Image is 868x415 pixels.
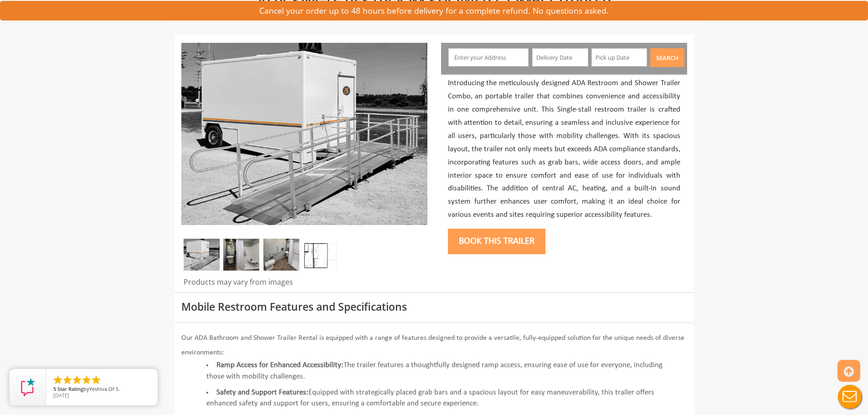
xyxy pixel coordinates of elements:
h3: Mobile Restroom Features and Specifications [181,301,687,313]
li:  [52,374,63,385]
button: Book this trailer [448,229,545,254]
li:  [62,374,73,385]
li:  [91,374,102,385]
input: Delivery Date [532,48,588,67]
input: Pick up Date [591,48,647,67]
strong: Safety and Support Features: [216,389,308,396]
p: Our ADA Bathroom and Shower Trailer Rental is equipped with a range of features designed to provi... [181,331,687,360]
span: by [53,386,150,393]
li: The trailer features a thoughtfully designed ramp access, ensuring ease of use for everyone, incl... [200,360,687,387]
span: Yeshiva Of S. [89,385,120,392]
img: ADA Single Restroom Shower Combo Trailer [184,239,220,271]
li:  [81,374,92,385]
input: Enter your Address [448,48,529,67]
strong: Ramp Access for Enhanced Accessibility: [216,361,344,369]
li: Equipped with strategically placed grab bars and a spacious layout for easy maneuverability, this... [200,387,687,414]
img: ADA restroom and shower trailer [263,239,299,271]
span: Star Rating [57,385,83,392]
div: Products may vary from images [181,277,427,292]
button: Live Chat [832,379,868,415]
span: 5 [53,385,56,392]
button: Search [650,48,684,67]
img: ADA Single Restroom Shower Combo Trailer [181,43,427,225]
p: Introducing the meticulously designed ADA Restroom and Shower Trailer Combo, an portable trailer ... [448,77,680,222]
img: ADA bathroom and shower trailer [223,239,259,271]
img: Review Rating [19,378,37,396]
span: [DATE] [53,392,69,399]
img: ADA restroom and shower trailer rental [303,239,339,271]
li:  [72,374,82,385]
